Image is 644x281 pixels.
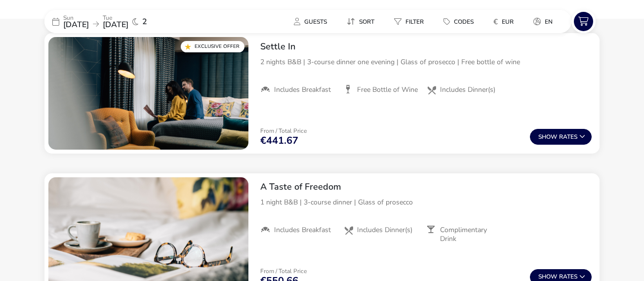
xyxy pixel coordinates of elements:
span: [DATE] [103,19,128,30]
h2: Settle In [260,41,592,52]
naf-pibe-menu-bar-item: en [525,14,564,29]
p: Sun [63,15,89,21]
span: €441.67 [260,136,298,146]
naf-pibe-menu-bar-item: Guests [286,14,339,29]
span: Includes Dinner(s) [357,226,412,235]
p: From / Total Price [260,128,307,134]
span: 2 [142,18,147,26]
p: Tue [103,15,128,21]
div: Sun[DATE]Tue[DATE]2 [44,10,193,33]
button: Guests [286,14,335,29]
div: Settle In2 nights B&B | 3-course dinner one evening | Glass of prosecco | Free bottle of wineIncl... [252,33,600,102]
span: Show [538,274,559,280]
span: EUR [502,18,514,26]
span: Codes [454,18,474,26]
span: en [545,18,553,26]
p: 2 nights B&B | 3-course dinner one evening | Glass of prosecco | Free bottle of wine [260,57,592,67]
button: €EUR [485,14,522,29]
button: Codes [436,14,482,29]
naf-pibe-menu-bar-item: €EUR [485,14,525,29]
span: Show [538,134,559,140]
h2: A Taste of Freedom [260,181,592,193]
button: Sort [339,14,382,29]
span: Includes Breakfast [274,226,331,235]
span: Filter [405,18,424,26]
naf-pibe-menu-bar-item: Sort [339,14,386,29]
div: A Taste of Freedom1 night B&B | 3-course dinner | Glass of proseccoIncludes BreakfastIncludes Din... [252,173,600,251]
button: en [525,14,561,29]
i: € [493,17,498,27]
span: Includes Dinner(s) [440,85,495,94]
button: ShowRates [530,129,592,145]
span: [DATE] [63,19,89,30]
span: Guests [304,18,327,26]
button: Filter [386,14,432,29]
p: 1 night B&B | 3-course dinner | Glass of prosecco [260,197,592,207]
naf-pibe-menu-bar-item: Filter [386,14,436,29]
span: Complimentary Drink [440,226,501,243]
span: Includes Breakfast [274,85,331,94]
p: From / Total Price [260,268,307,274]
span: Free Bottle of Wine [357,85,418,94]
div: Exclusive Offer [181,41,244,52]
swiper-slide: 1 / 1 [48,37,248,150]
span: Sort [359,18,374,26]
naf-pibe-menu-bar-item: Codes [436,14,485,29]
